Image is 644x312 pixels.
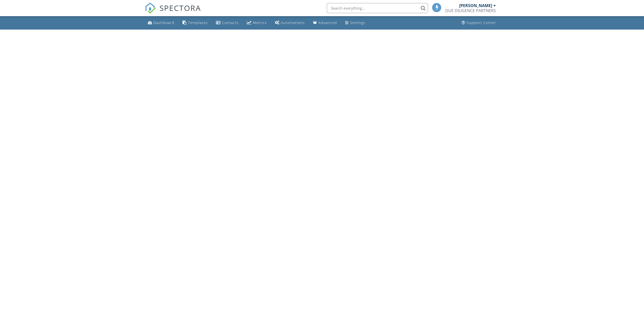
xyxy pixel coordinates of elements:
[445,8,496,13] div: DUE DILIGENCE PARTNERS
[459,3,492,8] div: [PERSON_NAME]
[188,20,208,25] div: Templates
[318,20,337,25] div: Advanced
[245,18,269,28] a: Metrics
[281,20,305,25] div: Automations
[214,18,241,28] a: Contacts
[180,18,210,28] a: Templates
[145,3,156,14] img: The Best Home Inspection Software - Spectora
[146,18,176,28] a: Dashboard
[311,18,339,28] a: Advanced
[350,20,365,25] div: Settings
[467,20,496,25] div: Support Center
[145,7,201,17] a: SPECTORA
[253,20,267,25] div: Metrics
[153,20,174,25] div: Dashboard
[459,18,498,28] a: Support Center
[343,18,367,28] a: Settings
[327,3,428,13] input: Search everything...
[222,20,239,25] div: Contacts
[159,3,201,13] span: SPECTORA
[273,18,307,28] a: Automations (Basic)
